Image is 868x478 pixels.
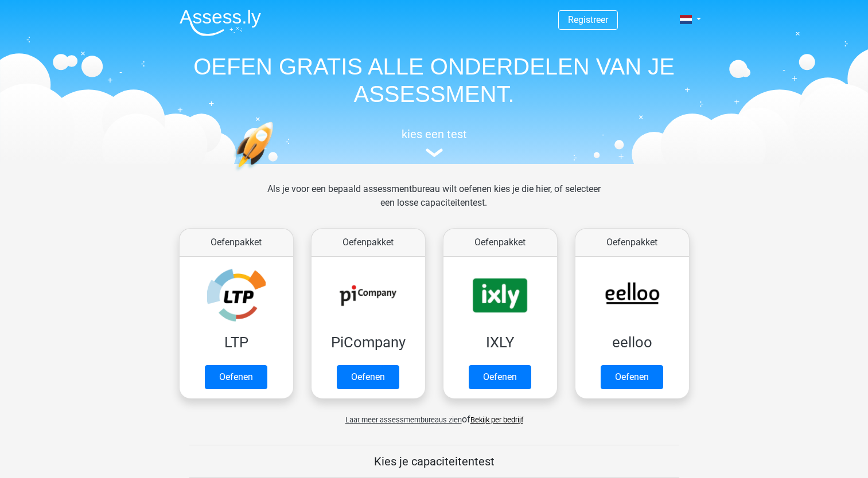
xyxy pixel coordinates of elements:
[470,416,523,424] a: Bekijk per bedrijf
[180,9,261,36] img: Assessly
[426,148,443,157] img: assessment
[258,182,610,224] div: Als je voor een bepaald assessmentbureau wilt oefenen kies je die hier, of selecteer een losse ca...
[170,127,698,158] a: kies een test
[469,365,531,389] a: Oefenen
[189,455,679,468] h5: Kies je capaciteitentest
[568,14,608,25] a: Registreer
[345,416,462,424] span: Laat meer assessmentbureaus zien
[170,403,698,426] div: of
[337,365,399,389] a: Oefenen
[205,365,267,389] a: Oefenen
[170,53,698,108] h1: OEFEN GRATIS ALLE ONDERDELEN VAN JE ASSESSMENT.
[601,365,663,389] a: Oefenen
[170,127,698,141] h5: kies een test
[233,122,318,225] img: oefenen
